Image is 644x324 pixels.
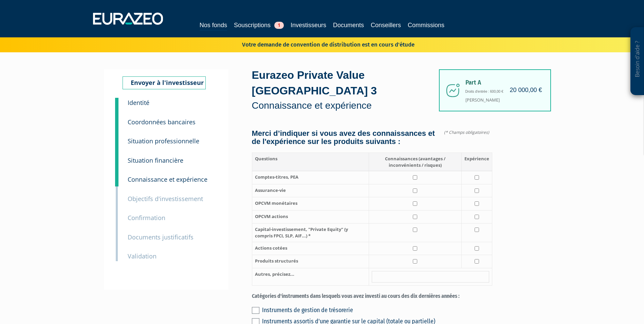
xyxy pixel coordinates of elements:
[115,165,118,186] a: 5
[222,39,415,49] p: Votre demande de convention de distribution est en cours d'étude
[465,90,540,93] h6: Droits d'entrée : 600,00 €
[252,153,369,171] th: Questions
[252,210,369,223] th: OPCVM actions
[128,98,149,107] small: Identité
[439,69,551,111] div: [PERSON_NAME]
[252,184,369,197] th: Assurance-vie
[252,268,369,285] th: Autres, précisez...
[252,197,369,211] th: OPCVM monétaires
[262,305,492,315] div: Instruments de gestion de trésorerie
[510,87,542,94] h4: 20 000,00 €
[115,127,118,148] a: 3
[291,20,326,30] a: Investisseurs
[200,20,227,31] a: Nos fonds
[128,195,203,203] small: Objectifs d'investissement
[234,20,284,30] a: Souscriptions1
[128,175,207,183] small: Connaissance et expérience
[115,98,118,111] a: 1
[115,108,118,129] a: 2
[115,146,118,167] a: 4
[128,118,196,126] small: Coordonnées bancaires
[252,171,369,184] th: Comptes-titres, PEA
[333,20,364,30] a: Documents
[369,153,461,171] th: Connaissances (avantages / inconvénients / risques)
[371,20,401,30] a: Conseillers
[128,233,194,241] small: Documents justificatifs
[252,255,369,268] th: Produits structurés
[252,68,439,112] div: Eurazeo Private Value [GEOGRAPHIC_DATA] 3
[444,129,492,135] span: (* Champs obligatoires)
[408,20,444,30] a: Commissions
[128,214,165,222] small: Confirmation
[128,137,199,145] small: Situation professionnelle
[128,156,183,164] small: Situation financière
[93,13,163,25] img: 1732889491-logotype_eurazeo_blanc_rvb.png
[461,153,492,171] th: Expérience
[252,292,492,300] label: Catégories d'instruments dans lesquels vous avez investi au cours des dix dernières années :
[252,99,439,112] p: Connaissance et expérience
[252,242,369,255] th: Actions cotées
[252,129,492,146] h4: Merci d’indiquer si vous avez des connaissances et de l'expérience sur les produits suivants :
[252,223,369,242] th: Capital-investissement, "Private Equity" (y compris FPCI, SLP, AIF...) *
[274,22,284,29] span: 1
[465,79,540,86] span: Part A
[633,31,641,92] p: Besoin d'aide ?
[123,76,206,89] a: Envoyer à l'investisseur
[128,252,157,260] small: Validation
